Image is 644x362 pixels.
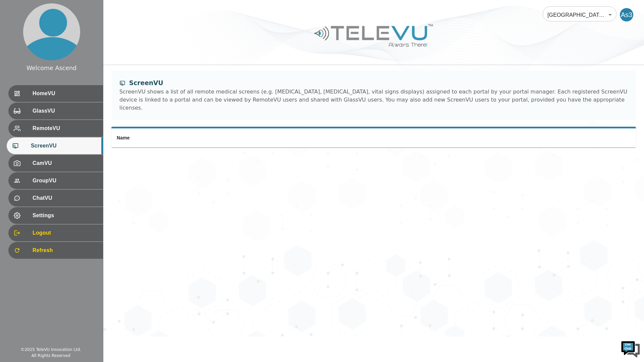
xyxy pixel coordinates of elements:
div: Chat with us now [35,35,113,44]
span: RemoteVU [33,124,98,132]
div: GlassVU [8,103,103,119]
div: Refresh [8,242,103,259]
div: Welcome Ascend [26,64,76,72]
span: GlassVU [33,107,98,115]
span: We're online! [39,84,93,152]
div: ScreenVU [7,137,103,154]
span: ScreenVU [31,142,98,150]
div: All Rights Reserved [32,353,70,359]
div: HomeVU [8,85,103,102]
table: simple table [111,128,636,147]
div: ScreenVU [119,78,628,88]
span: GroupVU [33,177,98,185]
div: CamVU [8,155,103,172]
div: Logout [8,225,103,241]
span: Name [117,135,130,140]
span: ChatVU [33,194,98,202]
span: Settings [33,212,98,220]
div: [GEOGRAPHIC_DATA] At Home [543,5,616,24]
div: ScreenVU shows a list of all remote medical screens (e.g. [MEDICAL_DATA], [MEDICAL_DATA], vital s... [119,88,628,112]
div: RemoteVU [8,120,103,137]
div: Minimize live chat window [110,3,126,19]
div: Settings [8,207,103,224]
div: As3 [620,8,633,21]
img: Chat Widget [621,339,641,359]
span: Logout [33,229,98,237]
span: HomeVU [33,89,98,98]
span: CamVU [33,159,98,167]
span: Refresh [33,246,98,254]
div: © 2025 TeleVU Innovation Ltd. [20,347,81,353]
textarea: Type your message and hit 'Enter' [3,183,128,206]
img: Logo [313,21,434,49]
div: ChatVU [8,190,103,206]
div: GroupVU [8,172,103,189]
img: profile.png [23,3,80,60]
img: d_736959983_company_1615157101543_736959983 [11,31,28,48]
